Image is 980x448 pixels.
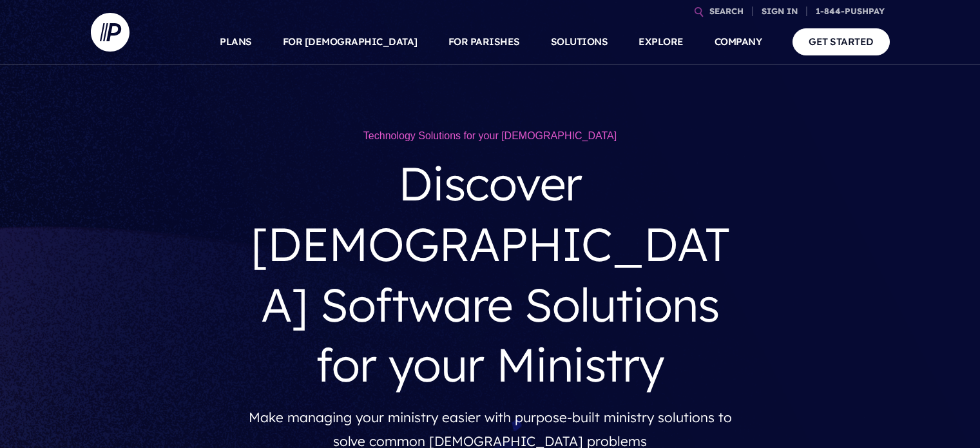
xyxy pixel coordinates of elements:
[715,19,762,64] a: COMPANY
[551,19,608,64] a: SOLUTIONS
[249,143,732,405] h3: Discover [DEMOGRAPHIC_DATA] Software Solutions for your Ministry
[220,19,252,64] a: PLANS
[249,129,732,143] h1: Technology Solutions for your [DEMOGRAPHIC_DATA]
[793,28,890,55] a: GET STARTED
[448,19,520,64] a: FOR PARISHES
[283,19,418,64] a: FOR [DEMOGRAPHIC_DATA]
[639,19,684,64] a: EXPLORE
